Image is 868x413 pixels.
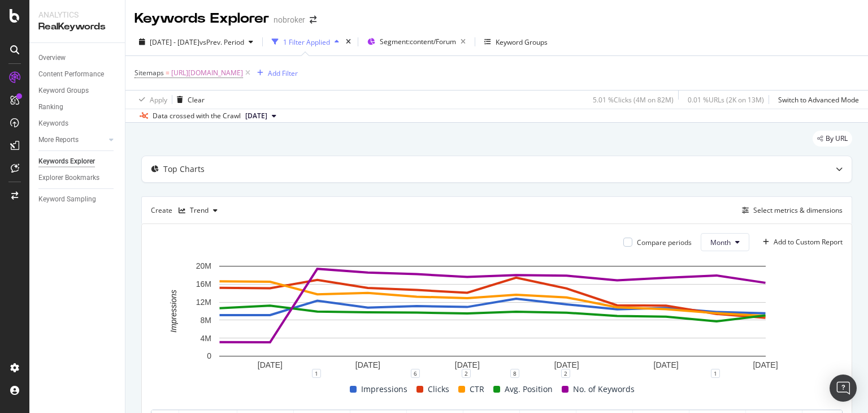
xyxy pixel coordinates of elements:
[38,118,117,130] a: Keywords
[134,68,164,78] span: Sitemaps
[710,238,731,247] span: Month
[38,156,117,167] a: Keywords Explorer
[38,68,117,80] a: Content Performance
[38,101,63,113] div: Ranking
[241,109,281,123] button: [DATE]
[753,205,843,215] div: Select metrics & dimensions
[171,65,243,81] span: [URL][DOMAIN_NAME]
[196,262,211,271] text: 20M
[561,369,570,378] div: 2
[312,369,321,378] div: 1
[169,290,178,333] text: Impressions
[38,134,106,146] a: More Reports
[153,111,241,121] div: Data crossed with the Crawl
[172,91,205,109] button: Clear
[554,360,579,369] text: [DATE]
[38,134,79,146] div: More Reports
[38,85,117,97] a: Keyword Groups
[150,95,167,105] div: Apply
[188,95,205,105] div: Clear
[38,101,117,113] a: Ranking
[166,68,170,78] span: =
[134,91,167,109] button: Apply
[38,68,104,80] div: Content Performance
[150,37,199,47] span: [DATE] - [DATE]
[753,360,778,369] text: [DATE]
[355,360,380,369] text: [DATE]
[711,369,720,378] div: 1
[462,369,471,378] div: 2
[470,382,484,396] span: CTR
[637,238,692,247] div: Compare periods
[510,369,519,378] div: 8
[163,164,205,175] div: Top Charts
[737,204,843,217] button: Select metrics & dimensions
[274,14,305,25] div: nobroker
[253,66,298,80] button: Add Filter
[151,260,834,373] svg: A chart.
[688,95,764,105] div: 0.01 % URLs ( 2K on 13M )
[38,20,116,33] div: RealKeywords
[758,233,843,251] button: Add to Custom Report
[830,375,857,402] div: Open Intercom Messenger
[505,382,553,396] span: Avg. Position
[38,9,116,20] div: Analytics
[428,382,449,396] span: Clicks
[813,131,852,147] div: legacy label
[573,382,635,396] span: No. of Keywords
[196,279,211,289] text: 16M
[380,37,456,46] span: Segment: content/Forum
[134,9,269,28] div: Keywords Explorer
[363,33,470,51] button: Segment:content/Forum
[151,201,222,220] div: Create
[267,33,344,51] button: 1 Filter Applied
[38,193,96,205] div: Keyword Sampling
[174,201,222,220] button: Trend
[496,37,548,47] div: Keyword Groups
[38,172,117,184] a: Explorer Bookmarks
[593,95,674,105] div: 5.01 % Clicks ( 4M on 82M )
[38,52,117,64] a: Overview
[344,36,353,48] div: times
[38,193,117,205] a: Keyword Sampling
[480,33,552,51] button: Keyword Groups
[38,85,89,97] div: Keyword Groups
[774,239,843,246] div: Add to Custom Report
[201,334,211,343] text: 4M
[701,233,749,251] button: Month
[258,360,283,369] text: [DATE]
[361,382,407,396] span: Impressions
[201,316,211,325] text: 8M
[207,352,211,361] text: 0
[774,91,859,109] button: Switch to Advanced Mode
[654,360,679,369] text: [DATE]
[310,16,316,24] div: arrow-right-arrow-left
[38,156,95,167] div: Keywords Explorer
[283,37,330,47] div: 1 Filter Applied
[134,33,258,51] button: [DATE] - [DATE]vsPrev. Period
[38,172,99,184] div: Explorer Bookmarks
[196,298,211,307] text: 12M
[411,369,420,378] div: 6
[199,37,244,47] span: vs Prev. Period
[38,52,66,64] div: Overview
[826,135,848,142] span: By URL
[455,360,480,369] text: [DATE]
[245,111,267,121] span: 2025 Apr. 7th
[778,95,859,105] div: Switch to Advanced Mode
[38,118,68,130] div: Keywords
[190,207,209,214] div: Trend
[268,68,298,78] div: Add Filter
